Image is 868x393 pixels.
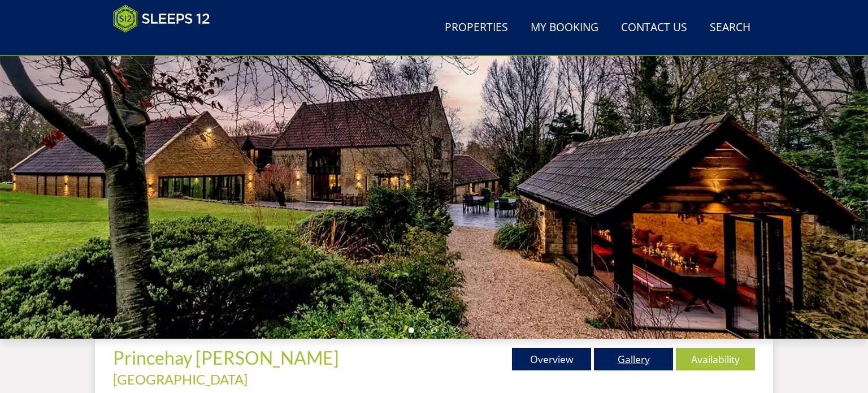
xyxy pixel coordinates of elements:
a: My Booking [526,15,603,41]
span: Princehay [PERSON_NAME] [113,347,339,369]
a: Princehay [PERSON_NAME] [113,347,342,369]
a: Properties [440,15,513,41]
a: Availability [676,348,755,370]
a: Overview [512,348,591,370]
a: Search [705,15,755,41]
iframe: Customer reviews powered by Trustpilot [107,40,226,49]
a: Gallery [594,348,673,370]
img: Sleeps 12 [113,5,210,33]
a: [GEOGRAPHIC_DATA] [113,371,248,387]
a: Contact Us [617,15,692,41]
